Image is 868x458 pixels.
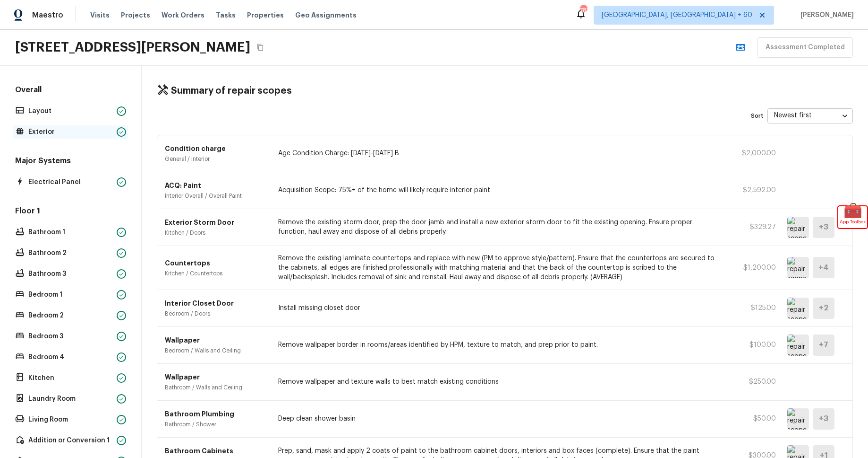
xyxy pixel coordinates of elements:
[28,332,113,341] p: Bedroom 3
[165,384,267,391] p: Bathroom / Walls and Ceiling
[580,6,587,15] div: 787
[295,10,357,20] span: Geo Assignments
[787,217,809,238] img: repair scope asset
[13,156,128,168] h5: Major Systems
[165,335,267,345] p: Wallpaper
[165,258,267,268] p: Countertops
[121,10,150,20] span: Projects
[15,39,250,56] h2: [STREET_ADDRESS][PERSON_NAME]
[165,310,267,317] p: Bedroom / Doors
[819,340,828,350] h5: + 7
[278,254,722,282] p: Remove the existing laminate countertops and replace with new (PM to approve style/pattern). Ensu...
[165,218,267,227] p: Exterior Storm Door
[165,270,267,277] p: Kitchen / Countertops
[840,217,866,227] span: App Toolbox
[787,257,809,278] img: repair scope asset
[818,263,829,273] h5: + 4
[733,340,776,350] p: $100.00
[247,10,284,20] span: Properties
[838,206,867,216] span: 🧰
[13,85,128,97] h5: Overall
[165,155,267,163] p: General / Interior
[216,12,236,18] span: Tasks
[838,206,867,228] div: 🧰App Toolbox
[28,415,113,424] p: Living Room
[28,269,113,279] p: Bathroom 3
[787,408,809,430] img: repair scope asset
[28,290,113,299] p: Bedroom 1
[278,218,722,237] p: Remove the existing storm door, prep the door jamb and install a new exterior storm door to fit t...
[165,347,267,354] p: Bedroom / Walls and Ceiling
[733,149,776,158] p: $2,000.00
[733,303,776,313] p: $125.00
[28,394,113,404] p: Laundry Room
[90,10,110,20] span: Visits
[165,144,267,153] p: Condition charge
[278,303,722,313] p: Install missing closet door
[165,192,267,200] p: Interior Overall / Overall Paint
[165,372,267,382] p: Wallpaper
[165,299,267,308] p: Interior Closet Door
[165,421,267,428] p: Bathroom / Shower
[278,414,722,423] p: Deep clean shower basin
[797,10,854,20] span: [PERSON_NAME]
[28,352,113,362] p: Bedroom 4
[28,106,113,116] p: Layout
[278,377,722,387] p: Remove wallpaper and texture walls to best match existing conditions
[819,303,828,313] h5: + 2
[32,10,63,20] span: Maestro
[171,85,292,97] h4: Summary of repair scopes
[28,177,113,187] p: Electrical Panel
[733,185,776,195] p: $2,592.00
[819,414,828,424] h5: + 3
[278,149,722,158] p: Age Condition Charge: [DATE]-[DATE] B
[819,222,828,232] h5: + 3
[733,222,776,232] p: $329.27
[28,127,113,137] p: Exterior
[13,206,128,218] h5: Floor 1
[254,41,266,53] button: Copy Address
[28,228,113,237] p: Bathroom 1
[165,446,267,456] p: Bathroom Cabinets
[787,298,809,319] img: repair scope asset
[767,103,853,128] div: Newest first
[733,414,776,423] p: $50.00
[733,263,776,273] p: $1,200.00
[787,335,809,356] img: repair scope asset
[733,377,776,387] p: $250.00
[28,373,113,383] p: Kitchen
[165,229,267,237] p: Kitchen / Doors
[162,10,204,20] span: Work Orders
[165,409,267,419] p: Bathroom Plumbing
[278,340,722,350] p: Remove wallpaper border in rooms/areas identified by HPM, texture to match, and prep prior to paint.
[278,185,722,195] p: Acquisition Scope: 75%+ of the home will likely require interior paint
[28,248,113,258] p: Bathroom 2
[751,112,764,120] p: Sort
[602,10,752,20] span: [GEOGRAPHIC_DATA], [GEOGRAPHIC_DATA] + 60
[28,311,113,320] p: Bedroom 2
[28,436,113,445] p: Addition or Conversion 1
[165,181,267,190] p: ACQ: Paint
